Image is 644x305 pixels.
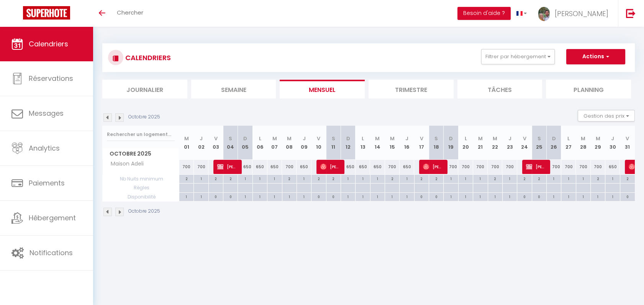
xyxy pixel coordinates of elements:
div: 1 [459,193,473,200]
div: 700 [179,160,194,174]
div: 1 [473,175,487,182]
th: 22 [488,126,502,160]
th: 12 [341,126,355,160]
th: 30 [605,126,620,160]
div: 1 [547,175,561,182]
div: 650 [267,160,282,174]
button: Ouvrir le widget de chat LiveChat [6,3,29,26]
div: 1 [238,175,252,182]
abbr: M [478,135,483,142]
span: Règles [103,184,179,192]
div: 1 [400,175,414,182]
div: 1 [591,193,605,200]
div: 1 [576,175,590,182]
div: 1 [253,193,267,200]
div: 1 [444,193,458,200]
span: [PERSON_NAME] [555,9,608,18]
div: 1 [400,193,414,200]
div: 0 [532,193,546,200]
abbr: V [317,135,320,142]
li: Semaine [191,80,276,98]
li: Journalier [102,80,187,98]
span: Paiements [29,178,65,188]
span: Octobre 2025 [103,148,179,159]
span: [PERSON_NAME] [320,159,340,174]
th: 13 [356,126,370,160]
div: 2 [209,175,223,182]
abbr: D [243,135,247,142]
div: 700 [488,160,502,174]
abbr: S [434,135,438,142]
div: 1 [488,193,502,200]
span: Analytics [29,143,60,153]
th: 06 [252,126,267,160]
th: 21 [473,126,488,160]
img: Super Booking [23,6,70,20]
div: 2 [385,175,399,182]
span: Messages [29,108,64,118]
abbr: M [493,135,497,142]
div: 2 [517,175,531,182]
th: 07 [267,126,282,160]
div: 2 [311,175,326,182]
th: 10 [311,126,326,160]
div: 700 [458,160,473,174]
div: 700 [546,160,561,174]
div: 1 [341,175,355,182]
abbr: M [287,135,292,142]
button: Besoin d'aide ? [457,7,511,20]
th: 23 [502,126,517,160]
span: Notifications [29,248,73,257]
div: 1 [356,175,370,182]
div: 1 [547,193,561,200]
span: Maison Adeli [104,160,146,168]
span: Nb Nuits minimum [103,175,179,183]
div: 1 [605,175,619,182]
img: logout [626,8,636,18]
span: Hébergement [29,213,76,223]
th: 11 [326,126,341,160]
div: 1 [370,175,385,182]
abbr: M [375,135,380,142]
iframe: Chat [611,271,638,299]
div: 700 [576,160,590,174]
li: Planning [546,80,631,98]
abbr: L [465,135,467,142]
div: 1 [179,193,193,200]
div: 0 [223,193,238,200]
div: 1 [385,193,399,200]
div: 1 [503,175,517,182]
button: Actions [566,49,625,64]
abbr: J [611,135,614,142]
div: 700 [444,160,458,174]
abbr: V [523,135,526,142]
div: 1 [194,175,208,182]
div: 650 [341,160,355,174]
p: Octobre 2025 [128,113,160,121]
li: Tâches [457,80,542,98]
div: 2 [223,175,238,182]
th: 05 [238,126,252,160]
span: [PERSON_NAME] [423,159,442,174]
th: 16 [400,126,414,160]
div: 1 [605,193,619,200]
div: 700 [561,160,576,174]
div: 1 [503,193,517,200]
div: 1 [297,175,311,182]
abbr: M [184,135,189,142]
div: 1 [341,193,355,200]
th: 09 [297,126,311,160]
div: 2 [179,175,193,182]
span: Calendriers [29,39,68,49]
abbr: M [272,135,277,142]
div: 700 [194,160,208,174]
th: 01 [179,126,194,160]
div: 0 [311,193,326,200]
h3: CALENDRIERS [123,49,171,66]
abbr: M [581,135,585,142]
abbr: M [390,135,395,142]
div: 2 [532,175,546,182]
th: 17 [414,126,429,160]
abbr: D [346,135,350,142]
div: 0 [517,193,531,200]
